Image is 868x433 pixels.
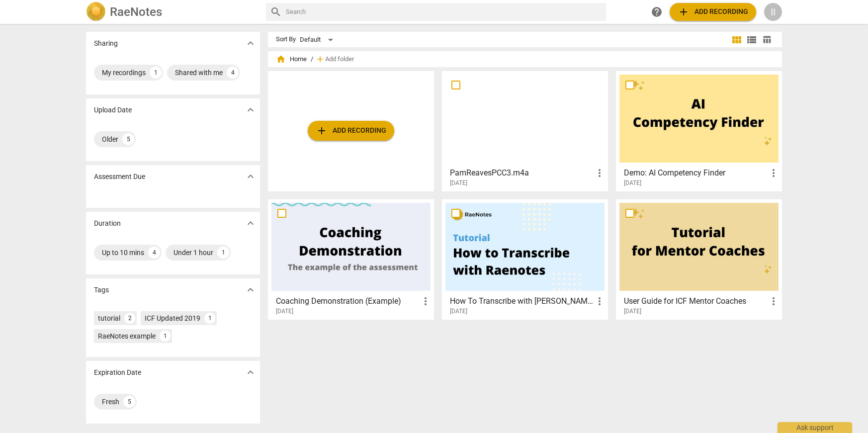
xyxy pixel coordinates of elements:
span: [DATE] [624,307,641,316]
span: expand_more [245,37,257,49]
div: tutorial [98,313,120,323]
div: 1 [204,313,215,324]
span: more_vert [420,295,432,307]
div: RaeNotes example [98,331,156,341]
div: Shared with me [175,68,223,78]
div: 5 [122,133,134,145]
span: [DATE] [450,179,467,187]
div: 1 [217,247,229,259]
span: more_vert [594,167,606,179]
span: [DATE] [276,307,293,316]
h3: Demo: AI Competency Finder [624,167,768,179]
div: 1 [160,331,171,342]
button: Show more [243,169,258,184]
span: Add recording [678,6,748,18]
span: help [651,6,663,18]
a: User Guide for ICF Mentor Coaches[DATE] [619,203,779,315]
button: Table view [759,32,774,47]
span: expand_more [245,104,257,116]
div: Sort By [276,36,296,43]
span: more_vert [768,295,780,307]
span: view_list [746,34,758,46]
h2: RaeNotes [110,5,162,19]
p: Sharing [94,38,118,49]
div: Ask support [778,422,852,433]
span: view_module [731,34,743,46]
button: Show more [243,36,258,51]
span: search [270,6,282,18]
button: List view [744,32,759,47]
button: Tile view [729,32,744,47]
span: more_vert [594,295,606,307]
div: 2 [124,313,135,324]
button: Show more [243,282,258,297]
p: Expiration Date [94,367,141,378]
p: Upload Date [94,105,132,115]
a: PamReavesPCC3.m4a[DATE] [445,75,605,187]
span: more_vert [768,167,780,179]
button: Show more [243,365,258,380]
span: expand_more [245,217,257,229]
button: II [764,3,782,21]
p: Tags [94,285,109,295]
span: Add recording [316,125,386,137]
h3: How To Transcribe with RaeNotes [450,295,594,307]
div: My recordings [102,68,146,78]
div: 4 [227,67,239,79]
span: expand_more [245,366,257,378]
h3: Coaching Demonstration (Example) [276,295,420,307]
span: add [678,6,690,18]
div: ICF Updated 2019 [145,313,200,323]
p: Assessment Due [94,172,145,182]
span: Home [276,54,307,64]
h3: PamReavesPCC3.m4a [450,167,594,179]
a: Coaching Demonstration (Example)[DATE] [271,203,431,315]
div: Up to 10 mins [102,248,144,258]
span: [DATE] [450,307,467,316]
div: Fresh [102,397,119,407]
span: / [311,56,313,63]
a: LogoRaeNotes [86,2,258,22]
p: Duration [94,218,121,229]
div: 4 [148,247,160,259]
div: 1 [150,67,162,79]
span: table_chart [762,35,772,44]
h3: User Guide for ICF Mentor Coaches [624,295,768,307]
button: Show more [243,216,258,231]
span: home [276,54,286,64]
span: Add folder [325,56,354,63]
div: Under 1 hour [174,248,213,258]
img: Logo [86,2,106,22]
button: Show more [243,102,258,117]
button: Upload [670,3,756,21]
span: add [315,54,325,64]
div: Older [102,134,118,144]
button: Upload [308,121,394,141]
div: Default [300,32,337,48]
a: Help [648,3,666,21]
span: expand_more [245,284,257,296]
div: 5 [123,396,135,408]
a: Demo: AI Competency Finder[DATE] [619,75,779,187]
input: Search [286,4,602,20]
span: [DATE] [624,179,641,187]
span: add [316,125,328,137]
span: expand_more [245,171,257,182]
a: How To Transcribe with [PERSON_NAME][DATE] [445,203,605,315]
